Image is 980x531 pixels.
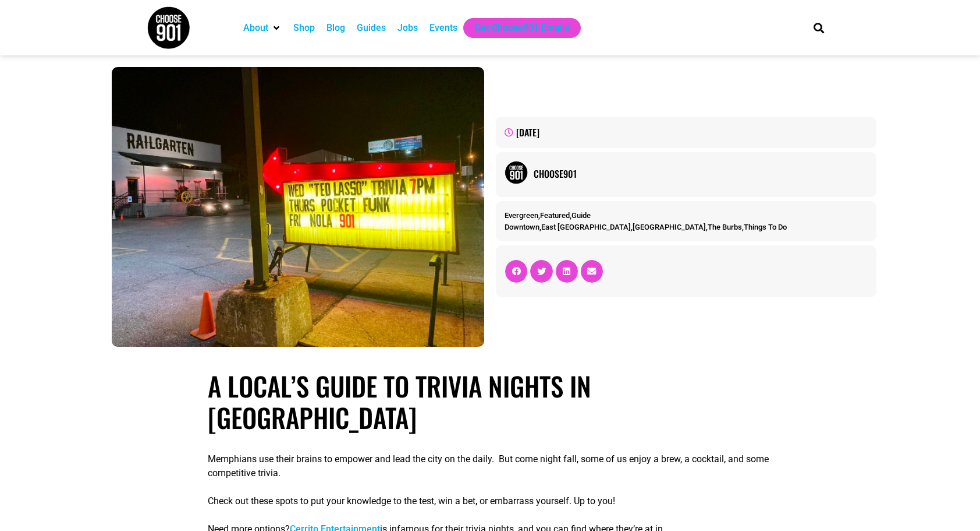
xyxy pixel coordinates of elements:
a: Featured [540,211,570,220]
a: Jobs [397,21,418,35]
div: Search [809,18,829,37]
div: Share on email [581,260,603,282]
a: Things To Do [744,223,787,231]
a: The Burbs [708,223,742,231]
a: Downtown [505,223,539,231]
span: , , , , [505,223,787,231]
div: Share on facebook [505,260,527,282]
time: [DATE] [516,125,539,139]
a: Choose901 [534,167,868,181]
a: Guide [571,211,591,220]
div: About [237,18,287,38]
img: Picture of Choose901 [505,161,528,184]
span: , , [505,211,591,220]
div: Share on linkedin [556,260,578,282]
a: About [243,21,268,35]
a: Get Choose901 Emails [475,21,569,35]
nav: Main nav [237,18,794,38]
p: Memphians use their brains to empower and lead the city on the daily. But come night fall, some o... [208,452,772,480]
a: Blog [326,21,345,35]
a: Events [429,21,457,35]
div: Share on twitter [530,260,552,282]
p: Check out these spots to put your knowledge to the test, win a bet, or embarrass yourself. Up to ... [208,494,772,508]
a: East [GEOGRAPHIC_DATA] [541,223,631,231]
a: Evergreen [505,211,538,220]
h1: A Local’s Guide to Trivia Nights in [GEOGRAPHIC_DATA] [208,370,772,433]
a: Shop [293,21,315,35]
a: [GEOGRAPHIC_DATA] [633,223,706,231]
a: Guides [357,21,386,35]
